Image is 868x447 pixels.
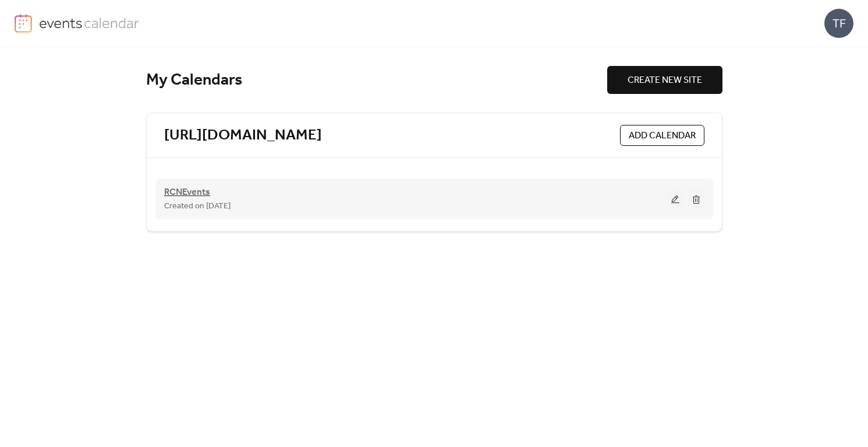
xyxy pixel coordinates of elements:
img: logo-type [39,14,140,32]
button: ADD CALENDAR [620,125,704,146]
a: RCNEvents [164,189,210,196]
span: RCNEvents [164,186,210,200]
img: logo [15,14,32,33]
span: CREATE NEW SITE [628,74,702,88]
a: [URL][DOMAIN_NAME] [164,126,322,145]
div: TF [824,9,853,38]
button: CREATE NEW SITE [607,66,722,94]
div: My Calendars [146,70,607,90]
span: Created on [DATE] [164,200,231,214]
span: ADD CALENDAR [629,129,696,143]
